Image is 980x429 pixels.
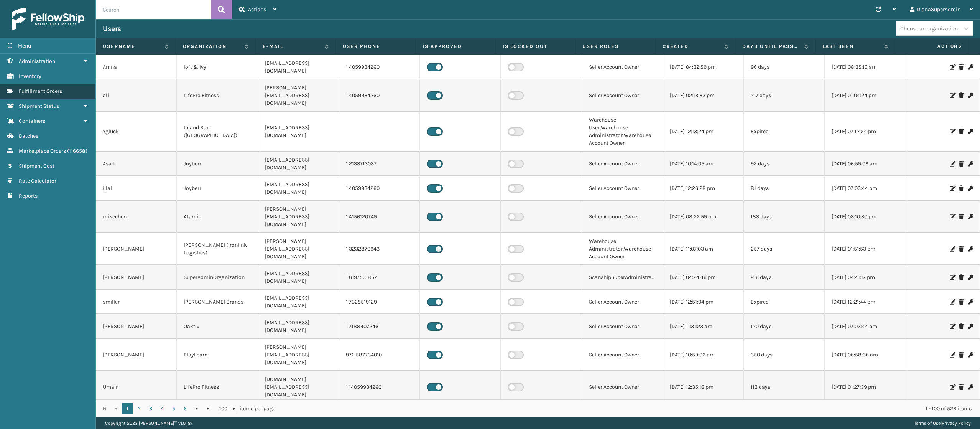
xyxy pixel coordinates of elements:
[582,201,663,233] td: Seller Account Owner
[914,417,971,429] div: |
[825,176,906,201] td: [DATE] 07:03:44 pm
[96,290,177,314] td: smiller
[582,314,663,339] td: Seller Account Owner
[968,246,973,252] i: Change Password
[177,112,258,152] td: Inland Star ([GEOGRAPHIC_DATA])
[133,403,145,414] a: 2
[825,290,906,314] td: [DATE] 12:21:44 pm
[959,324,964,329] i: Delete
[942,421,971,426] a: Privacy Policy
[105,417,193,429] p: Copyright 2023 [PERSON_NAME]™ v 1.0.187
[742,43,801,50] label: Days until password expires
[177,371,258,403] td: LifePro Fitness
[194,406,200,412] span: Go to the next page
[950,161,954,167] i: Edit
[177,152,258,176] td: Joyberri
[19,88,62,94] span: Fulfillment Orders
[67,148,87,154] span: ( 116658 )
[950,299,954,305] i: Edit
[825,152,906,176] td: [DATE] 06:59:09 am
[177,55,258,79] td: loft & Ivy
[959,129,964,134] i: Delete
[950,324,954,329] i: Edit
[177,79,258,112] td: LifePro Fitness
[96,265,177,290] td: [PERSON_NAME]
[582,265,663,290] td: ScanshipSuperAdministrator
[177,339,258,371] td: PlayLearn
[968,214,973,219] i: Change Password
[19,118,45,124] span: Containers
[582,112,663,152] td: Warehouse User,Warehouse Administrator,Warehouse Account Owner
[959,186,964,191] i: Delete
[263,43,321,50] label: E-mail
[177,233,258,265] td: [PERSON_NAME] (Ironlink Logistics)
[825,112,906,152] td: [DATE] 07:12:54 pm
[744,339,825,371] td: 350 days
[950,186,954,191] i: Edit
[968,275,973,280] i: Change Password
[968,93,973,98] i: Change Password
[582,339,663,371] td: Seller Account Owner
[663,233,744,265] td: [DATE] 11:07:03 am
[968,324,973,329] i: Change Password
[968,161,973,167] i: Change Password
[258,233,339,265] td: [PERSON_NAME][EMAIL_ADDRESS][DOMAIN_NAME]
[744,265,825,290] td: 216 days
[663,112,744,152] td: [DATE] 12:13:24 pm
[19,148,66,154] span: Marketplace Orders
[825,265,906,290] td: [DATE] 04:41:17 pm
[96,233,177,265] td: [PERSON_NAME]
[959,352,964,358] i: Delete
[339,265,420,290] td: 1 6197531857
[145,403,156,414] a: 3
[663,371,744,403] td: [DATE] 12:35:16 pm
[96,112,177,152] td: Ygluck
[959,275,964,280] i: Delete
[19,178,56,184] span: Rate Calculator
[286,405,972,412] div: 1 - 100 of 528 items
[19,163,54,169] span: Shipment Cost
[663,339,744,371] td: [DATE] 10:59:02 am
[968,384,973,390] i: Change Password
[744,201,825,233] td: 183 days
[103,43,161,50] label: Username
[18,43,31,49] span: Menu
[959,214,964,219] i: Delete
[582,43,648,50] label: User Roles
[258,265,339,290] td: [EMAIL_ADDRESS][DOMAIN_NAME]
[258,371,339,403] td: [DOMAIN_NAME][EMAIL_ADDRESS][DOMAIN_NAME]
[744,152,825,176] td: 92 days
[258,290,339,314] td: [EMAIL_ADDRESS][DOMAIN_NAME]
[339,339,420,371] td: 972 587734010
[898,40,967,53] span: Actions
[582,176,663,201] td: Seller Account Owner
[663,79,744,112] td: [DATE] 02:13:33 pm
[950,64,954,70] i: Edit
[205,406,211,412] span: Go to the last page
[663,176,744,201] td: [DATE] 12:26:28 pm
[122,403,133,414] a: 1
[258,201,339,233] td: [PERSON_NAME][EMAIL_ADDRESS][DOMAIN_NAME]
[12,8,84,31] img: logo
[825,371,906,403] td: [DATE] 01:27:39 pm
[959,161,964,167] i: Delete
[959,64,964,70] i: Delete
[339,55,420,79] td: 1 4059934260
[825,79,906,112] td: [DATE] 01:04:24 pm
[959,299,964,305] i: Delete
[744,55,825,79] td: 96 days
[339,290,420,314] td: 1 7325519129
[914,421,941,426] a: Terms of Use
[744,112,825,152] td: Expired
[744,79,825,112] td: 217 days
[168,403,179,414] a: 5
[339,233,420,265] td: 1 3232876943
[582,371,663,403] td: Seller Account Owner
[339,79,420,112] td: 1 4059934260
[744,290,825,314] td: Expired
[258,112,339,152] td: [EMAIL_ADDRESS][DOMAIN_NAME]
[96,314,177,339] td: [PERSON_NAME]
[177,201,258,233] td: Atamin
[248,6,266,13] span: Actions
[663,43,721,50] label: Created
